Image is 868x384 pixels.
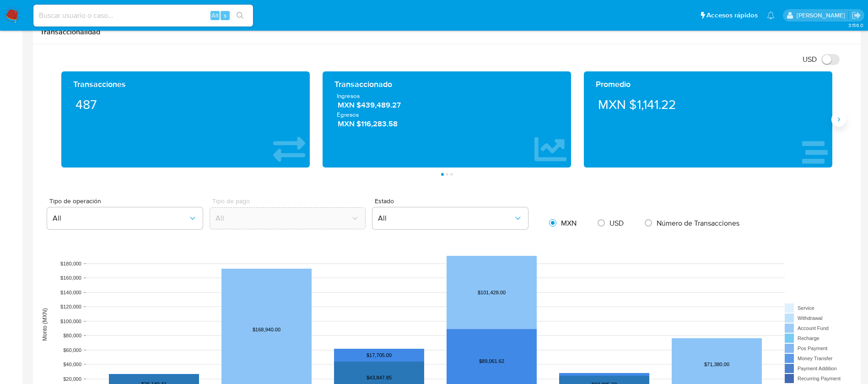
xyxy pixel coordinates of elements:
[33,10,253,22] input: Buscar usuario o caso...
[231,9,249,22] button: search-icon
[767,11,775,19] a: Notificaciones
[848,22,863,29] span: 3.156.0
[852,11,861,20] a: Salir
[797,11,848,20] p: alicia.aldreteperez@mercadolibre.com.mx
[706,11,758,20] span: Accesos rápidos
[211,11,219,20] span: Alt
[224,11,226,20] span: s
[40,27,853,37] h1: Transaccionalidad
